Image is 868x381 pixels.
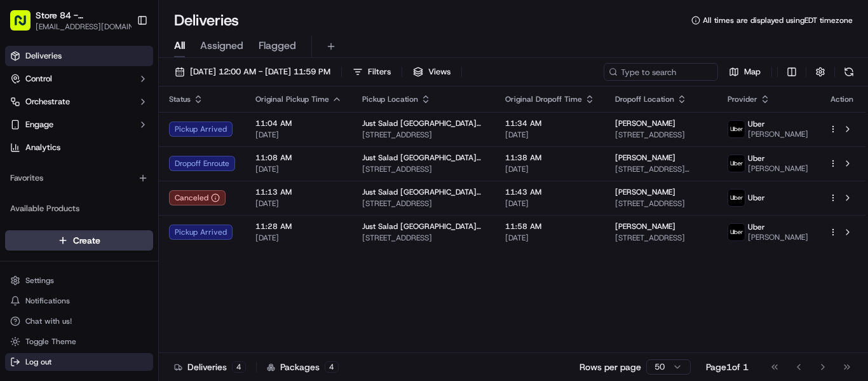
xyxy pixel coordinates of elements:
[840,63,858,81] button: Refresh
[347,63,397,81] button: Filters
[5,137,153,158] a: Analytics
[362,221,485,232] span: Just Salad [GEOGRAPHIC_DATA] ([GEOGRAPHIC_DATA])
[362,130,485,140] span: [STREET_ADDRESS]
[5,114,153,135] button: Engage
[90,281,154,291] a: Powered byPylon
[25,275,54,286] span: Settings
[169,63,336,81] button: [DATE] 12:00 AM - [DATE] 11:59 PM
[169,190,226,205] button: Canceled
[748,163,808,174] span: [PERSON_NAME]
[5,168,153,188] div: Favorites
[216,125,231,141] button: Start new chat
[232,361,246,373] div: 4
[748,193,765,203] span: Uber
[505,164,595,174] span: [DATE]
[174,38,185,53] span: All
[13,165,85,176] div: Past conversations
[748,153,765,163] span: Uber
[25,142,60,153] span: Analytics
[362,187,485,197] span: Just Salad [GEOGRAPHIC_DATA] ([GEOGRAPHIC_DATA])
[362,198,485,209] span: [STREET_ADDRESS]
[362,153,485,163] span: Just Salad [GEOGRAPHIC_DATA] ([GEOGRAPHIC_DATA])
[25,119,53,130] span: Engage
[5,69,153,89] button: Control
[255,94,329,104] span: Original Pickup Time
[190,66,330,78] span: [DATE] 12:00 AM - [DATE] 11:59 PM
[200,38,243,53] span: Assigned
[13,121,36,144] img: 1736555255976-a54dd68f-1ca7-489b-9aae-adbdc363a1c4
[5,198,153,219] div: Available Products
[197,163,231,178] button: See all
[43,121,208,134] div: Start new chat
[126,281,154,291] span: Pylon
[255,118,342,128] span: 11:04 AM
[748,119,765,129] span: Uber
[255,221,342,232] span: 11:28 AM
[728,190,745,206] img: uber-new-logo.jpeg
[120,250,204,263] span: API Documentation
[505,233,595,243] span: [DATE]
[428,66,451,78] span: Views
[36,22,144,32] span: [EMAIL_ADDRESS][DOMAIN_NAME]
[174,10,239,31] h1: Deliveries
[36,9,130,22] button: Store 84 - [GEOGRAPHIC_DATA] ([GEOGRAPHIC_DATA]) (Just Salad)
[703,15,853,25] span: All times are displayed using EDT timezone
[25,316,72,326] span: Chat with us!
[615,221,675,232] span: [PERSON_NAME]
[615,198,707,209] span: [STREET_ADDRESS]
[5,230,153,251] button: Create
[33,82,229,95] input: Got a question? Start typing here...
[102,245,209,268] a: 💻API Documentation
[505,94,582,104] span: Original Dropoff Time
[407,63,456,81] button: Views
[25,296,70,306] span: Notifications
[362,164,485,174] span: [STREET_ADDRESS]
[25,336,76,347] span: Toggle Theme
[706,361,749,373] div: Page 1 of 1
[5,46,153,66] a: Deliveries
[25,73,52,85] span: Control
[615,118,675,128] span: [PERSON_NAME]
[105,197,110,207] span: •
[25,357,51,367] span: Log out
[255,233,342,243] span: [DATE]
[728,224,745,240] img: uber-new-logo.jpeg
[5,272,153,289] button: Settings
[5,292,153,310] button: Notifications
[259,38,296,53] span: Flagged
[505,187,595,197] span: 11:43 AM
[25,198,36,208] img: 1736555255976-a54dd68f-1ca7-489b-9aae-adbdc363a1c4
[505,198,595,209] span: [DATE]
[615,94,674,104] span: Dropoff Location
[174,361,246,373] div: Deliveries
[13,13,38,38] img: Nash
[25,96,70,107] span: Orchestrate
[362,118,485,128] span: Just Salad [GEOGRAPHIC_DATA] ([GEOGRAPHIC_DATA])
[615,187,675,197] span: [PERSON_NAME]
[362,233,485,243] span: [STREET_ADDRESS]
[5,333,153,350] button: Toggle Theme
[723,63,766,81] button: Map
[5,353,153,371] button: Log out
[505,130,595,140] span: [DATE]
[107,251,118,261] div: 💻
[112,197,139,207] span: [DATE]
[255,153,342,163] span: 11:08 AM
[169,94,191,104] span: Status
[505,153,595,163] span: 11:38 AM
[580,361,641,373] p: Rows per page
[748,222,765,232] span: Uber
[267,361,339,373] div: Packages
[13,251,23,261] div: 📗
[8,245,102,268] a: 📗Knowledge Base
[73,234,100,247] span: Create
[255,164,342,174] span: [DATE]
[5,92,153,112] button: Orchestrate
[615,153,675,163] span: [PERSON_NAME]
[43,134,161,144] div: We're available if you need us!
[25,50,62,62] span: Deliveries
[25,250,97,263] span: Knowledge Base
[829,94,855,104] div: Action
